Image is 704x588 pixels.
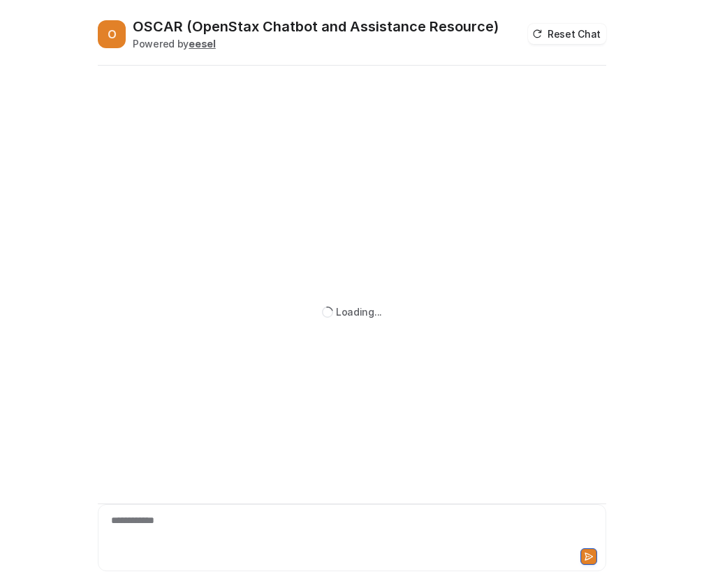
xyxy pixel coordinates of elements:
[189,38,216,50] b: eesel
[133,36,499,51] div: Powered by
[336,304,382,319] div: Loading...
[98,20,126,48] span: O
[133,17,499,36] h2: OSCAR (OpenStax Chatbot and Assistance Resource)
[528,24,606,44] button: Reset Chat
